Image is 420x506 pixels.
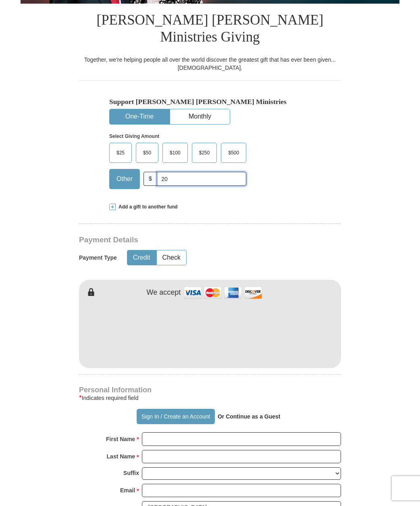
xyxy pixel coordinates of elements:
[106,433,135,445] strong: First Name
[166,147,185,159] span: $100
[109,133,159,139] strong: Select Giving Amount
[120,485,135,496] strong: Email
[107,451,135,462] strong: Last Name
[79,387,341,393] h4: Personal Information
[183,284,263,301] img: credit cards accepted
[157,250,186,265] button: Check
[170,109,230,124] button: Monthly
[110,109,169,124] button: One-Time
[79,393,341,403] div: Indicates required field
[127,250,156,265] button: Credit
[112,173,137,185] span: Other
[79,254,117,261] h5: Payment Type
[123,467,139,479] strong: Suffix
[112,147,129,159] span: $25
[109,98,311,106] h5: Support [PERSON_NAME] [PERSON_NAME] Ministries
[147,288,181,297] h4: We accept
[224,147,243,159] span: $500
[116,204,178,210] span: Add a gift to another fund
[143,172,157,186] span: $
[157,172,246,186] input: Other Amount
[218,413,281,420] strong: Or Continue as a Guest
[195,147,214,159] span: $250
[79,4,341,56] h1: [PERSON_NAME] [PERSON_NAME] Ministries Giving
[79,235,285,245] h3: Payment Details
[139,147,155,159] span: $50
[79,56,341,72] div: Together, we're helping people all over the world discover the greatest gift that has ever been g...
[137,409,214,424] button: Sign In / Create an Account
